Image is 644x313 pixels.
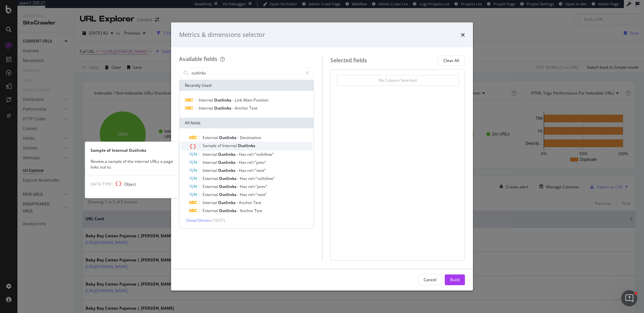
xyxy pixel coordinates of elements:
[219,192,237,197] span: Outlinks
[214,105,232,111] span: Outlinks
[179,118,314,128] div: All fields
[212,217,225,223] span: ( 10 / 37 )
[247,160,266,165] span: rel="prev"
[171,22,473,291] div: modal
[219,184,237,189] span: Outlinks
[239,168,247,173] span: Has
[240,135,261,140] span: Destination
[218,168,236,173] span: Outlinks
[236,160,239,165] span: -
[219,208,237,213] span: Outlinks
[191,68,303,78] input: Search by field name
[203,176,219,181] span: External
[203,135,219,140] span: External
[254,208,262,213] span: Text
[379,77,417,83] div: No Column Selected
[203,208,219,213] span: External
[219,176,237,181] span: Outlinks
[186,217,211,223] span: Show 10 more
[443,58,459,63] div: Clear All
[237,184,240,189] span: -
[237,176,240,181] span: -
[247,151,274,157] span: rel="nofollow"
[199,105,214,111] span: Internal
[236,200,239,205] span: -
[203,151,218,157] span: Internal
[222,143,238,148] span: Internal
[254,97,268,103] span: Position
[179,80,314,91] div: Recently Used
[240,192,248,197] span: Has
[235,105,249,111] span: Anchor
[85,159,178,170] div: Review a sample of the internal URLs a page links out to.
[239,160,247,165] span: Has
[203,168,218,173] span: Internal
[248,184,267,189] span: rel="prev"
[203,160,218,165] span: Internal
[218,151,236,157] span: Outlinks
[237,208,240,213] span: -
[218,200,236,205] span: Outlinks
[239,151,247,157] span: Has
[424,277,436,283] div: Cancel
[240,184,248,189] span: Has
[253,200,261,205] span: Text
[232,105,235,111] span: -
[237,135,240,140] span: -
[179,30,265,39] div: Metrics & dimensions selector
[237,192,240,197] span: -
[218,143,222,148] span: of
[239,200,253,205] span: Anchor
[248,192,267,197] span: rel="next"
[219,135,237,140] span: Outlinks
[238,143,255,148] span: Outlinks
[240,176,248,181] span: Has
[85,147,178,153] div: Sample of Internal Outlinks
[203,200,218,205] span: Internal
[235,97,243,103] span: Link
[203,143,218,148] span: Sample
[247,168,266,173] span: rel="next"
[199,97,214,103] span: Internal
[621,290,637,306] iframe: Intercom live chat
[179,55,217,63] div: Available fields
[232,97,235,103] span: -
[236,168,239,173] span: -
[203,192,219,197] span: External
[218,160,236,165] span: Outlinks
[249,105,257,111] span: Text
[236,151,239,157] span: -
[330,57,367,64] div: Selected fields
[445,274,465,285] button: Build
[248,176,275,181] span: rel="nofollow"
[240,208,254,213] span: Anchor
[418,274,442,285] button: Cancel
[461,30,465,39] div: times
[203,184,219,189] span: External
[214,97,232,103] span: Outlinks
[243,97,254,103] span: Main
[450,277,460,283] div: Build
[438,55,465,66] button: Clear All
